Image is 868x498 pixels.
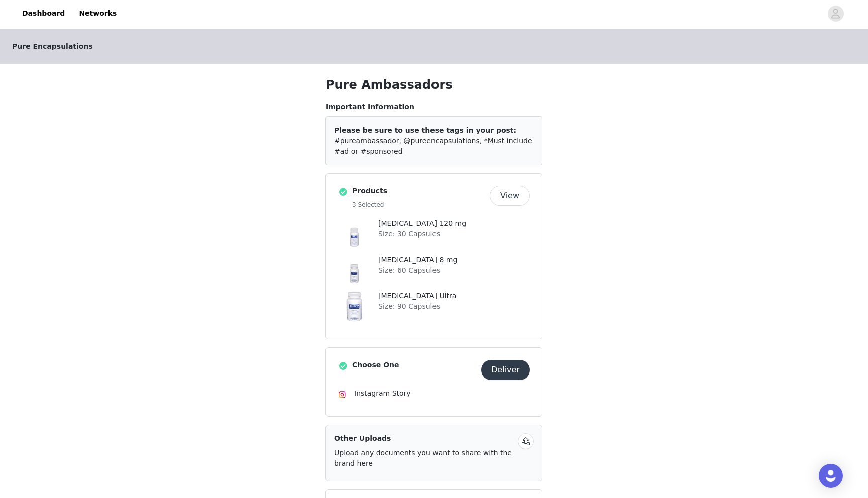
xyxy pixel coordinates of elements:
p: Size: 60 Capsules [378,265,530,276]
span: #pureambassador, @pureencapsulations, *Must include #ad or #sponsored [334,137,532,155]
p: [MEDICAL_DATA] 8 mg [378,255,530,265]
h1: Pure Ambassadors [325,76,542,94]
p: [MEDICAL_DATA] Ultra [378,291,530,301]
div: avatar [831,6,840,22]
p: [MEDICAL_DATA] 120 mg [378,218,530,229]
span: Please be sure to use these tags in your post: [334,126,516,134]
h4: Products [352,186,486,196]
div: Open Intercom Messenger [819,464,843,488]
h4: Choose One [352,360,477,370]
span: Pure Encapsulations [12,41,93,52]
p: Important Information [325,102,542,112]
button: View [490,186,530,206]
img: Instagram Icon [338,391,346,399]
p: Size: 30 Capsules [378,229,530,239]
p: Size: 90 Capsules [378,301,530,312]
h4: Other Uploads [334,433,514,444]
div: Choose One [325,347,542,417]
a: Dashboard [16,2,71,25]
h5: 3 Selected [352,200,486,209]
a: View [490,192,530,200]
a: Networks [73,2,123,25]
span: Instagram Story [354,389,411,397]
button: Deliver [481,360,530,380]
span: Upload any documents you want to share with the brand here [334,449,512,467]
div: Products [325,173,542,339]
a: Deliver [481,366,530,374]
